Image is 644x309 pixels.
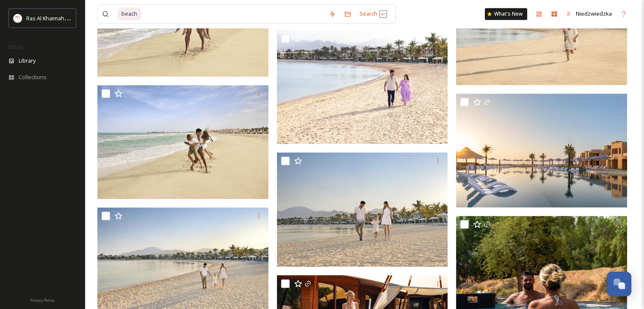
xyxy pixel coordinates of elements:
[8,44,23,50] span: MEDIA
[30,295,55,305] a: Privacy Policy
[576,10,612,17] span: Niedzwiedzka
[30,298,55,303] span: Privacy Policy
[607,272,631,296] button: Open Chat
[355,6,391,22] div: Search
[117,8,141,20] span: beach
[456,94,627,208] img: Sofitel Al Hamra Beach Resort.jpg
[277,152,448,267] img: Family on the beach .tif
[19,57,36,65] span: Library
[277,30,448,144] img: Family on the beach .tif
[19,73,47,81] span: Collections
[97,85,268,199] img: Family on the beach .tif
[26,14,146,22] span: Ras Al Khaimah Tourism Development Authority
[485,8,527,20] a: What's New
[14,14,22,22] img: Logo_RAKTDA_RGB-01.png
[562,6,616,22] a: Niedzwiedzka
